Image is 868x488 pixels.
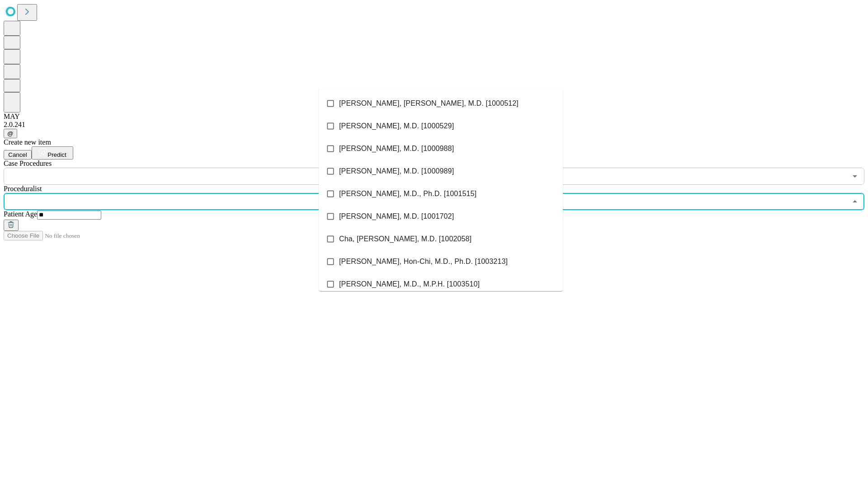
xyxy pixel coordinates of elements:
[4,138,51,146] span: Create new item
[4,185,42,192] span: Proceduralist
[849,195,861,208] button: Close
[47,151,66,158] span: Predict
[4,210,37,218] span: Patient Age
[4,129,17,138] button: @
[4,113,864,121] div: MAY
[339,211,454,222] span: [PERSON_NAME], M.D. [1001702]
[339,98,519,109] span: [PERSON_NAME], [PERSON_NAME], M.D. [1000512]
[339,166,454,177] span: [PERSON_NAME], M.D. [1000989]
[339,256,508,267] span: [PERSON_NAME], Hon-Chi, M.D., Ph.D. [1003213]
[339,234,472,244] span: Cha, [PERSON_NAME], M.D. [1002058]
[339,121,454,131] span: [PERSON_NAME], M.D. [1000529]
[32,146,73,160] button: Predict
[8,151,27,158] span: Cancel
[339,279,480,290] span: [PERSON_NAME], M.D., M.P.H. [1003510]
[4,150,32,160] button: Cancel
[339,143,454,154] span: [PERSON_NAME], M.D. [1000988]
[849,170,861,183] button: Open
[4,121,864,129] div: 2.0.241
[7,130,14,137] span: @
[339,188,476,199] span: [PERSON_NAME], M.D., Ph.D. [1001515]
[4,160,52,167] span: Scheduled Procedure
